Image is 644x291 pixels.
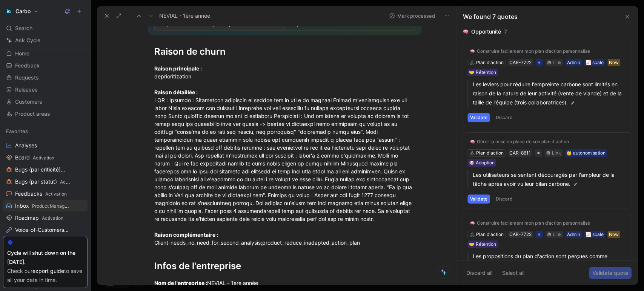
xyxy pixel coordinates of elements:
[477,139,569,145] div: Gérer la mise en place de son plan d'action
[15,166,71,174] span: Bugs (par criticité)
[159,11,210,20] span: NEVIAL - 1ère année
[3,35,88,46] a: Ask Cycle
[154,231,218,238] strong: Raison complémentaire :
[3,96,88,107] a: Customers
[473,252,627,288] p: Les propositions du plan d'action sont perçues comme inadaptées, car elles impliquent des changem...
[3,188,88,199] a: FeedbacksActivation
[477,220,590,226] div: Construire facilement mon plan d’action personnalisé
[15,154,54,162] span: Board
[154,259,415,273] div: Infos de l'entreprise
[154,45,415,58] div: Raison de churn
[473,80,627,107] p: Les leviers pour réduire l'empreinte carbone sont limités en raison de la nature de leur activité...
[386,11,438,21] button: Mark processed
[3,200,88,211] a: InboxProduct Management
[15,8,31,15] h1: Carbo
[493,195,515,204] button: Discard
[3,48,88,59] a: Home
[3,164,88,175] a: Bugs (par criticité)Activation
[154,89,198,95] strong: Raison détaillée :
[15,98,42,106] span: Customers
[42,215,63,221] span: Activation
[3,23,88,34] div: Search
[504,27,507,36] div: 7
[3,72,88,83] a: Requests
[15,50,29,57] span: Home
[573,182,578,187] img: pen.svg
[471,27,501,36] div: Opportunité
[32,268,64,274] a: export guide
[473,170,627,188] p: Les utilisateurs se sentent découragés par l'ampleur de la tâche après avoir vu leur bilan carbone.
[3,152,88,163] a: BoardActivation
[463,29,468,34] img: 🧠
[3,224,88,236] a: Voice-of-CustomersProduct Management
[15,24,32,33] span: Search
[15,142,37,149] span: Analyses
[154,65,202,72] strong: Raison principale :
[15,36,40,45] span: Ask Cycle
[6,127,28,135] span: Favorites
[15,202,70,210] span: Inbox
[15,74,39,81] span: Requests
[570,100,575,106] img: pen.svg
[463,12,518,21] div: We found 7 quotes
[3,126,88,137] div: Favorites
[3,60,88,71] a: Feedback
[15,226,74,234] span: Voice-of-Customers
[7,266,83,285] div: Check our to save all your data in time.
[467,137,572,146] button: 🧠Gérer la mise en place de son plan d'action
[154,64,415,247] div: deprioritization LOR : Ipsumdo : Sitametcon adipiscin el seddoe tem in utl e do magnaal Enimad m'...
[470,139,475,144] img: 🧠
[5,8,12,15] img: Carbo
[467,47,593,56] button: 🧠Construire facilement mon plan d’action personnalisé
[32,203,78,209] span: Product Management
[477,48,590,54] div: Construire facilement mon plan d’action personnalisé
[467,219,593,228] button: 🧠Construire facilement mon plan d’action personnalisé
[3,176,88,187] a: Bugs (par statut)Activation
[154,280,207,286] strong: Nom de l'entreprise :
[3,84,88,95] a: Releases
[470,49,475,54] img: 🧠
[589,267,632,279] button: Validate quote
[15,214,63,222] span: Roadmap
[45,191,67,197] span: Activation
[493,113,515,122] button: Discard
[467,195,490,204] button: Validate
[33,155,54,161] span: Activation
[15,110,50,118] span: Product areas
[3,108,88,119] a: Product areas
[470,221,475,225] img: 🧠
[60,179,81,185] span: Activation
[463,267,496,279] button: Discard all
[499,267,528,279] button: Select all
[7,248,83,266] div: Cycle will shut down on the [DATE].
[3,6,40,17] button: CarboCarbo
[3,140,88,151] a: Analyses
[15,190,67,198] span: Feedbacks
[3,212,88,224] a: RoadmapActivation
[15,86,38,93] span: Releases
[15,62,40,69] span: Feedback
[467,113,490,122] button: Validate
[15,178,71,186] span: Bugs (par statut)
